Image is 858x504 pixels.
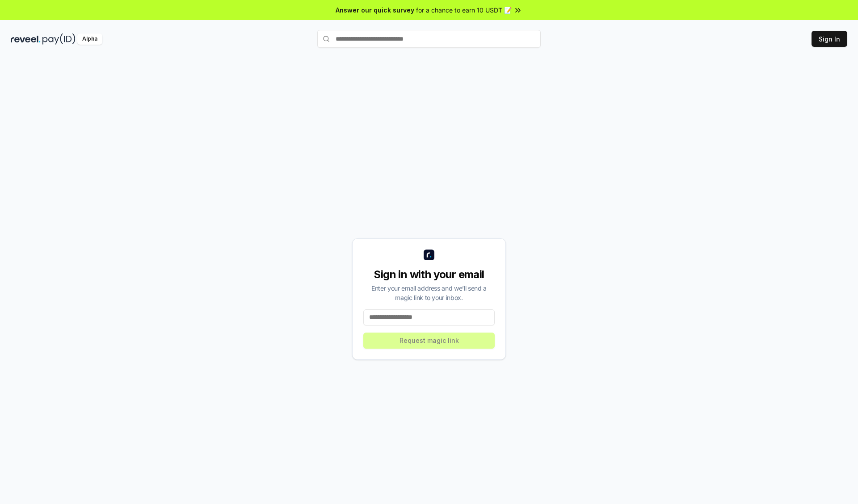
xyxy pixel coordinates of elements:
button: Sign In [812,31,847,47]
img: pay_id [42,33,76,45]
span: Answer our quick survey [336,5,414,15]
div: Alpha [77,33,102,45]
img: reveel_dark [11,33,41,45]
div: Enter your email address and we’ll send a magic link to your inbox. [363,283,495,302]
img: logo_small [424,250,434,260]
div: Sign in with your email [363,267,495,282]
span: for a chance to earn 10 USDT 📝 [416,5,512,15]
